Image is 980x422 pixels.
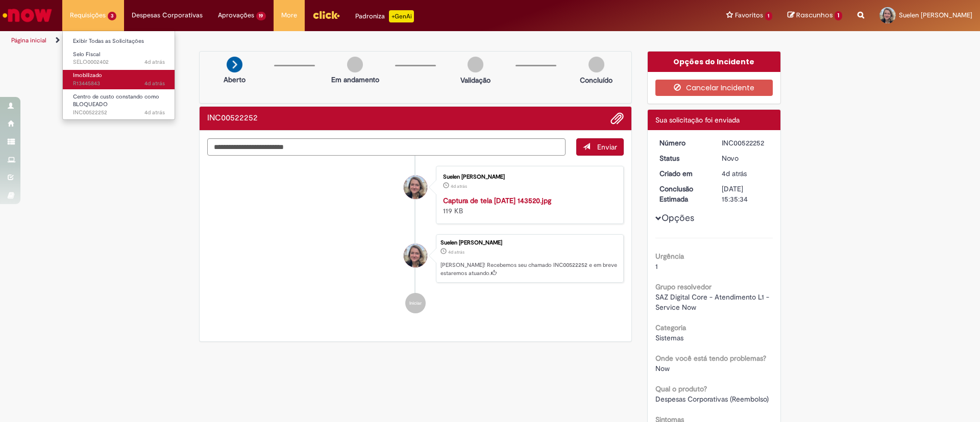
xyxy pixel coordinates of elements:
div: 119 KB [443,195,613,216]
span: 19 [256,12,266,20]
time: 25/08/2025 14:35:35 [144,109,165,116]
span: Sistemas [655,333,683,342]
div: Padroniza [355,10,414,22]
div: 25/08/2025 14:35:34 [722,168,769,179]
img: img-circle-grey.png [589,57,604,72]
ul: Trilhas de página [8,31,646,50]
span: 1 [655,262,658,271]
b: Grupo resolvedor [655,282,712,291]
p: Em andamento [331,75,379,85]
ul: Requisições [62,31,175,120]
b: Categoria [655,323,686,332]
img: click_logo_yellow_360x200.png [312,7,340,22]
button: Enviar [576,138,624,156]
span: 4d atrás [144,58,165,66]
span: 3 [108,12,116,20]
button: Cancelar Incidente [655,80,773,96]
p: [PERSON_NAME]! Recebemos seu chamado INC00522252 e em breve estaremos atuando. [440,261,618,277]
span: Enviar [597,142,617,152]
span: Rascunhos [796,10,833,20]
span: 1 [765,12,773,20]
div: Suelen Nicolino Mazza [404,244,427,267]
li: Suelen Nicolino Mazza [207,234,624,283]
span: INC00522252 [73,109,165,117]
div: Suelen [PERSON_NAME] [443,174,613,180]
div: Suelen [PERSON_NAME] [440,240,618,246]
span: SELO0002402 [73,58,165,66]
dt: Status [652,153,715,163]
span: Selo Fiscal [73,51,100,58]
dt: Criado em [652,168,715,179]
span: Centro de custo constando como BLOQUEADO [73,93,159,109]
time: 25/08/2025 14:35:33 [451,183,467,189]
span: 4d atrás [144,80,165,87]
span: R13445843 [73,80,165,88]
time: 25/08/2025 14:35:34 [722,169,747,178]
div: [DATE] 15:35:34 [722,184,769,204]
span: 4d atrás [451,183,467,189]
span: 4d atrás [144,109,165,116]
time: 25/08/2025 17:31:03 [144,80,165,87]
div: INC00522252 [722,138,769,148]
span: Despesas Corporativas [132,10,203,20]
textarea: Digite sua mensagem aqui... [207,138,566,156]
b: Onde você está tendo problemas? [655,354,766,363]
h2: INC00522252 Histórico de tíquete [207,114,258,123]
span: Sua solicitação foi enviada [655,115,740,125]
dt: Número [652,138,715,148]
p: Concluído [580,75,612,85]
div: Opções do Incidente [648,52,781,72]
img: img-circle-grey.png [468,57,483,72]
img: img-circle-grey.png [347,57,363,72]
div: Novo [722,153,769,163]
span: 4d atrás [722,169,747,178]
p: Aberto [224,75,246,85]
span: Favoritos [735,10,763,20]
button: Adicionar anexos [610,112,624,125]
a: Aberto SELO0002402 : Selo Fiscal [63,49,175,68]
img: arrow-next.png [227,57,242,72]
a: Aberto R13445843 : Imobilizado [63,70,175,89]
p: Validação [460,75,491,85]
span: 1 [835,11,842,20]
p: +GenAi [389,10,414,22]
img: ServiceNow [1,5,54,26]
span: Despesas Corporativas (Reembolso) [655,394,769,404]
span: SAZ Digital Core - Atendimento L1 - Service Now [655,292,771,312]
span: Suelen [PERSON_NAME] [899,11,972,19]
b: Qual o produto? [655,384,707,393]
span: Imobilizado [73,71,102,79]
span: Requisições [70,10,106,20]
a: Rascunhos [788,11,842,20]
span: 4d atrás [448,249,464,255]
span: Now [655,364,670,373]
time: 25/08/2025 14:35:34 [448,249,464,255]
time: 26/08/2025 08:31:05 [144,58,165,66]
a: Exibir Todas as Solicitações [63,36,175,47]
span: Aprovações [218,10,254,20]
b: Urgência [655,252,684,261]
a: Página inicial [11,36,46,44]
ul: Histórico de tíquete [207,156,624,324]
a: Captura de tela [DATE] 143520.jpg [443,196,551,205]
div: Suelen Nicolino Mazza [404,176,427,199]
a: Aberto INC00522252 : Centro de custo constando como BLOQUEADO [63,91,175,113]
span: More [281,10,297,20]
dt: Conclusão Estimada [652,184,715,204]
